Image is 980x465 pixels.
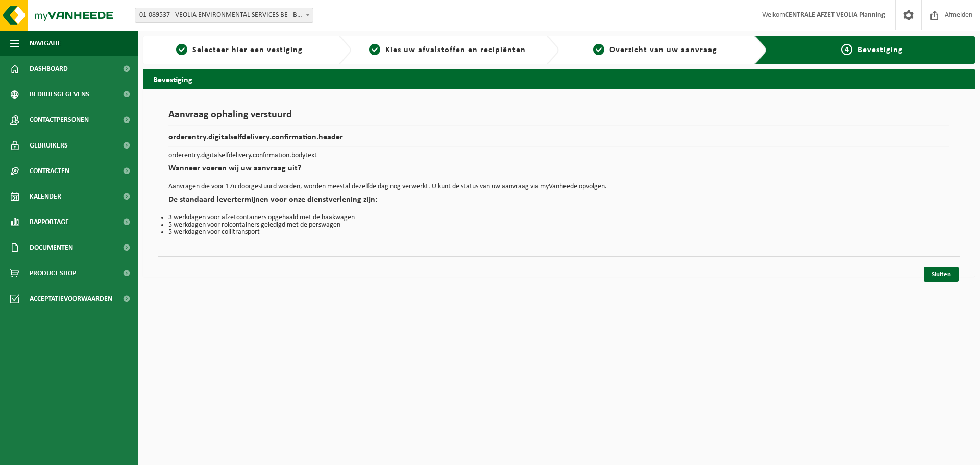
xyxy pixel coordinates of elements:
[143,69,975,89] h2: Bevestiging
[168,222,949,229] li: 5 werkdagen voor rolcontainers geledigd met de perswagen
[135,8,313,23] span: 01-089537 - VEOLIA ENVIRONMENTAL SERVICES BE - BEERSE
[148,44,331,56] a: 1Selecteer hier een vestiging
[564,44,747,56] a: 3Overzicht van uw aanvraag
[168,214,949,222] li: 3 werkdagen voor afzetcontainers opgehaald met de haakwagen
[609,46,717,54] span: Overzicht van uw aanvraag
[857,46,903,54] span: Bevestiging
[168,183,949,190] p: Aanvragen die voor 17u doorgestuurd worden, worden meestal dezelfde dag nog verwerkt. U kunt de s...
[176,44,187,55] span: 1
[30,133,68,158] span: Gebruikers
[369,44,380,55] span: 2
[593,44,604,55] span: 3
[785,11,885,19] strong: CENTRALE AFZET VEOLIA Planning
[30,31,61,56] span: Navigatie
[135,8,313,22] span: 01-089537 - VEOLIA ENVIRONMENTAL SERVICES BE - BEERSE
[168,195,949,209] h2: De standaard levertermijnen voor onze dienstverlening zijn:
[30,82,89,107] span: Bedrijfsgegevens
[841,44,852,55] span: 4
[30,286,112,311] span: Acceptatievoorwaarden
[30,158,69,184] span: Contracten
[924,267,959,282] a: Sluiten
[192,46,303,54] span: Selecteer hier een vestiging
[30,107,89,133] span: Contactpersonen
[30,209,69,235] span: Rapportage
[168,133,949,147] h2: orderentry.digitalselfdelivery.confirmation.header
[30,235,73,260] span: Documenten
[168,229,949,236] li: 5 werkdagen voor collitransport
[168,164,949,178] h2: Wanneer voeren wij uw aanvraag uit?
[385,46,526,54] span: Kies uw afvalstoffen en recipiënten
[356,44,539,56] a: 2Kies uw afvalstoffen en recipiënten
[168,152,949,159] p: orderentry.digitalselfdelivery.confirmation.bodytext
[30,56,68,82] span: Dashboard
[30,260,76,286] span: Product Shop
[30,184,61,209] span: Kalender
[168,110,949,126] h1: Aanvraag ophaling verstuurd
